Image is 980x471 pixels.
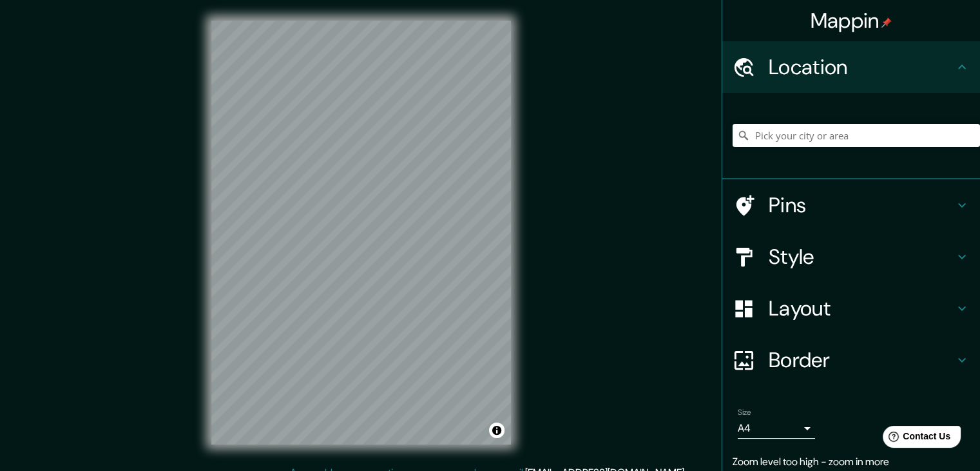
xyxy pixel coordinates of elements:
button: Toggle attribution [489,423,504,438]
h4: Mappin [811,8,892,34]
h4: Border [769,347,954,373]
div: A4 [738,418,815,439]
p: Zoom level too high - zoom in more [733,454,970,470]
h4: Location [769,54,954,80]
img: pin-icon.png [881,17,892,28]
div: Border [722,334,980,386]
iframe: Help widget launcher [865,421,966,457]
input: Pick your city or area [733,124,980,147]
h4: Layout [769,296,954,321]
h4: Style [769,244,954,270]
div: Location [722,41,980,93]
canvas: Map [211,21,511,445]
div: Style [722,231,980,283]
div: Layout [722,283,980,334]
label: Size [738,407,751,418]
div: Pins [722,179,980,231]
h4: Pins [769,192,954,218]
